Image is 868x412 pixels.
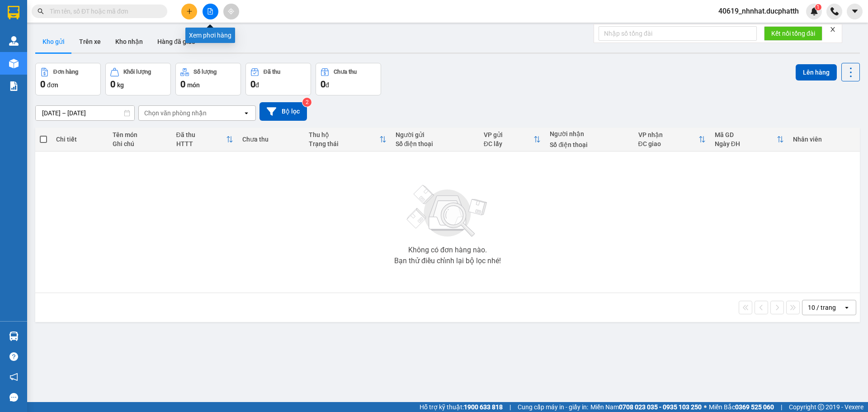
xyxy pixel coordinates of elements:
[309,131,379,138] div: Thu hộ
[793,136,855,143] div: Nhân viên
[108,31,150,52] button: Kho nhận
[264,69,280,75] div: Đã thu
[207,8,213,14] span: file-add
[847,4,863,19] button: caret-down
[245,63,311,95] button: Đã thu0đ
[843,304,850,311] svg: open
[56,136,103,143] div: Chi tiết
[186,8,193,14] span: plus
[334,69,357,75] div: Chưa thu
[8,6,19,19] img: logo-vxr
[710,128,788,152] th: Toggle SortBy
[47,81,58,89] span: đơn
[394,257,501,265] div: Bạn thử điều chỉnh lại bộ lọc nhé!
[715,131,777,138] div: Mã GD
[830,7,839,15] img: phone-icon
[38,8,44,14] span: search
[53,69,78,75] div: Đơn hàng
[172,128,238,152] th: Toggle SortBy
[36,106,134,120] input: Select a date range.
[771,28,815,38] span: Kết nối tổng đài
[711,5,806,17] span: 40619_nhnhat.ducphatth
[255,81,259,89] span: đ
[408,246,487,254] div: Không có đơn hàng nào.
[796,64,837,81] button: Lên hàng
[180,79,185,90] span: 0
[117,81,124,89] span: kg
[175,63,241,95] button: Số lượng0món
[420,402,503,412] span: Hỗ trợ kỹ thuật:
[509,402,511,412] span: |
[550,130,629,137] div: Người nhận
[72,31,108,52] button: Trên xe
[181,4,197,19] button: plus
[35,63,101,95] button: Đơn hàng0đơn
[9,393,18,402] span: message
[484,140,534,147] div: ĐC lấy
[302,98,311,107] sup: 2
[484,131,534,138] div: VP gửi
[781,402,782,412] span: |
[396,131,475,138] div: Người gửi
[851,7,859,15] span: caret-down
[113,131,167,138] div: Tên món
[396,140,475,147] div: Số điện thoại
[709,402,774,412] span: Miền Bắc
[599,26,757,41] input: Nhập số tổng đài
[110,79,115,90] span: 0
[9,373,18,381] span: notification
[144,109,207,118] div: Chọn văn phòng nhận
[243,109,250,117] svg: open
[810,7,818,15] img: icon-new-feature
[325,81,329,89] span: đ
[815,4,821,10] sup: 1
[9,59,19,68] img: warehouse-icon
[113,140,167,147] div: Ghi chú
[9,331,19,341] img: warehouse-icon
[619,403,702,411] strong: 0708 023 035 - 0935 103 250
[304,128,391,152] th: Toggle SortBy
[704,405,707,409] span: ⚪️
[590,402,702,412] span: Miền Nam
[638,131,698,138] div: VP nhận
[321,79,325,90] span: 0
[402,180,493,243] img: svg+xml;base64,PHN2ZyBjbGFzcz0ibGlzdC1wbHVnX19zdmciIHhtbG5zPSJodHRwOi8vd3d3LnczLm9yZy8yMDAwL3N2Zy...
[259,102,307,121] button: Bộ lọc
[223,4,239,19] button: aim
[150,31,203,52] button: Hàng đã giao
[518,402,588,412] span: Cung cấp máy in - giấy in:
[187,81,200,89] span: món
[309,140,379,147] div: Trạng thái
[9,36,19,46] img: warehouse-icon
[808,303,836,312] div: 10 / trang
[550,141,629,148] div: Số điện thoại
[228,8,234,14] span: aim
[176,131,226,138] div: Đã thu
[105,63,171,95] button: Khối lượng0kg
[764,26,822,41] button: Kết nối tổng đài
[250,79,255,90] span: 0
[638,140,698,147] div: ĐC giao
[735,403,774,411] strong: 0369 525 060
[193,69,217,75] div: Số lượng
[816,4,820,10] span: 1
[242,136,300,143] div: Chưa thu
[818,404,824,410] span: copyright
[9,352,18,361] span: question-circle
[35,31,72,52] button: Kho gửi
[50,6,156,16] input: Tìm tên, số ĐT hoặc mã đơn
[464,403,503,411] strong: 1900 633 818
[9,81,19,91] img: solution-icon
[634,128,710,152] th: Toggle SortBy
[479,128,546,152] th: Toggle SortBy
[715,140,777,147] div: Ngày ĐH
[40,79,45,90] span: 0
[176,140,226,147] div: HTTT
[203,4,218,19] button: file-add
[123,69,151,75] div: Khối lượng
[830,26,836,33] span: close
[316,63,381,95] button: Chưa thu0đ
